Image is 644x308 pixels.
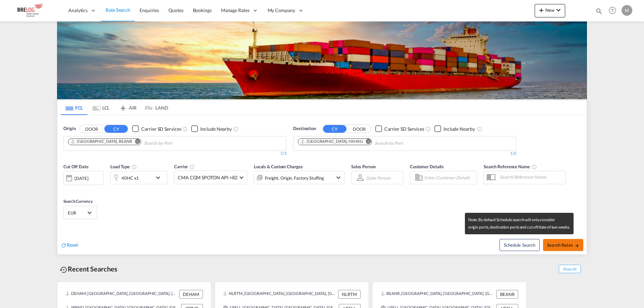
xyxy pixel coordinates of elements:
span: Help [607,5,618,16]
md-tab-item: LCL [88,100,114,115]
md-checkbox: Checkbox No Ink [434,125,475,132]
span: Locals & Custom Charges [254,164,303,169]
div: Carrier SD Services [384,126,424,132]
div: Include Nearby [200,126,232,132]
div: icon-magnify [595,7,603,17]
span: Quotes [168,7,183,13]
md-icon: The selected Trucker/Carrierwill be displayed in the rate results If the rates are from another f... [190,164,195,170]
span: CMA CGM SPOTON API +82 [178,174,237,181]
md-pagination-wrapper: Use the left and right arrow keys to navigate between tabs [61,100,168,115]
md-chips-wrap: Chips container. Use arrow keys to select chips. [67,136,210,149]
md-icon: icon-chevron-down [154,174,165,182]
md-checkbox: Checkbox No Ink [191,125,232,132]
button: Remove [131,139,141,145]
div: M [622,5,632,16]
div: [DATE] [74,175,88,181]
md-icon: icon-information-outline [131,164,137,170]
span: Analytics [68,7,88,14]
span: New [537,7,562,13]
button: Search Ratesicon-arrow-right [543,239,583,251]
div: icon-refreshReset [61,242,78,249]
div: Include Nearby [443,126,475,132]
md-tab-item: FCL [61,100,88,115]
md-icon: Your search will be saved by the below given name [532,164,537,170]
md-icon: icon-arrow-right [575,243,579,248]
span: Sales Person [351,164,376,169]
div: BEANR, Antwerp, Belgium, Western Europe, Europe [381,290,495,299]
span: Load Type [110,164,137,169]
button: icon-plus 400-fgNewicon-chevron-down [535,4,565,17]
input: Chips input. [375,138,438,149]
md-icon: Unchecked: Ignores neighbouring ports when fetching rates.Checked : Includes neighbouring ports w... [477,126,482,132]
input: Search Reference Name [496,172,566,182]
img: daae70a0ee2511ecb27c1fb462fa6191.png [10,3,55,18]
md-icon: icon-plus 400-fg [537,6,545,14]
span: Customer Details [410,164,444,169]
button: Remove [362,139,372,145]
span: Rate Search [106,7,130,13]
div: OriginDOOR CY Checkbox No InkUnchecked: Search for CY (Container Yard) services for all selected ... [57,115,587,254]
md-checkbox: Checkbox No Ink [375,125,424,132]
md-icon: icon-chevron-down [554,6,562,14]
button: Note: By default Schedule search will only considerorigin ports, destination ports and cut off da... [499,239,540,251]
span: Destination [293,125,316,132]
div: 1/3 [63,151,286,157]
md-icon: icon-airplane [119,104,127,109]
md-select: Select Currency: € EUREuro [67,208,93,218]
div: NLRTM [338,290,361,299]
span: My Company [268,7,295,14]
md-icon: Unchecked: Ignores neighbouring ports when fetching rates.Checked : Includes neighbouring ports w... [233,126,238,132]
div: 40HC x1 [121,173,139,183]
md-datepicker: Select [63,184,68,193]
input: Enter Customer Details [424,173,475,183]
div: Recent Searches [57,261,120,276]
button: DOOR [80,125,103,133]
span: EUR [68,210,87,216]
div: Hong Kong, HKHKG [300,139,363,144]
button: DOOR [347,125,371,133]
span: Bookings [193,7,212,13]
div: BEANR [496,290,518,299]
md-icon: Unchecked: Search for CY (Container Yard) services for all selected carriers.Checked : Search for... [426,126,431,132]
div: Freight Origin Factory Stuffingicon-chevron-down [254,171,344,184]
md-icon: Unchecked: Search for CY (Container Yard) services for all selected carriers.Checked : Search for... [182,126,188,132]
md-tab-item: LAND [141,100,168,115]
span: Search Rates [547,242,579,248]
div: Freight Origin Factory Stuffing [265,173,324,183]
span: Origin [63,125,75,132]
div: Antwerp, BEANR [70,139,132,144]
md-chips-wrap: Chips container. Use arrow keys to select chips. [297,136,441,149]
md-icon: icon-refresh [61,242,67,248]
md-icon: icon-chevron-down [334,174,342,182]
span: Search Currency [63,199,93,204]
span: Manage Rates [221,7,250,14]
md-checkbox: Checkbox No Ink [132,125,181,132]
div: DEHAM, Hamburg, Germany, Western Europe, Europe [65,290,177,299]
img: LCL+%26+FCL+BACKGROUND.png [57,21,587,99]
md-icon: icon-magnify [595,7,603,15]
div: DEHAM [179,290,203,299]
span: Reset [67,242,78,248]
div: [DATE] [63,171,104,185]
span: Search Reference Name [484,164,537,169]
div: 40HC x1icon-chevron-down [110,171,167,184]
span: Carrier [174,164,195,169]
div: Press delete to remove this chip. [300,139,364,144]
div: NLRTM, Rotterdam, Netherlands, Western Europe, Europe [223,290,336,299]
md-tab-item: AIR [114,100,141,115]
input: Chips input. [144,138,208,149]
div: Carrier SD Services [141,126,181,132]
div: 1/3 [293,151,516,157]
span: Cut Off Date [63,164,89,169]
span: Enquiries [140,7,159,13]
div: Help [607,5,622,17]
md-tooltip: Note: By default Schedule search will only consider origin ports, destination ports and cut off d... [465,213,574,234]
button: CY [323,125,346,133]
button: CY [104,125,128,133]
md-select: Sales Person [366,173,391,183]
div: Press delete to remove this chip. [70,139,133,144]
span: Show All [559,265,581,273]
md-icon: icon-backup-restore [60,266,68,274]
